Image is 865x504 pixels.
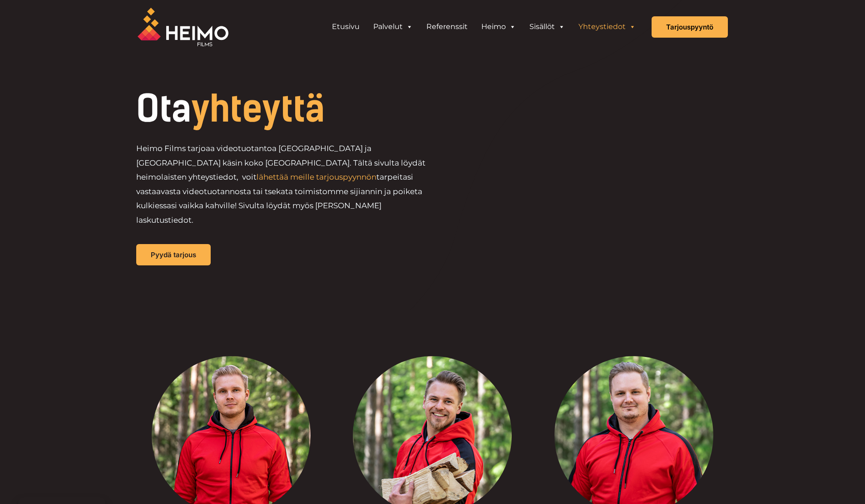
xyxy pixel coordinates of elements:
[652,16,728,38] a: Tarjouspyyntö
[136,142,433,227] p: Heimo Films tarjoaa videotuotantoa [GEOGRAPHIC_DATA] ja [GEOGRAPHIC_DATA] käsin koko [GEOGRAPHIC_...
[366,18,420,36] a: Palvelut
[321,18,647,36] aside: Header Widget 1
[136,91,494,127] h1: Ota
[475,18,523,36] a: Heimo
[151,251,196,258] span: Pyydä tarjous
[523,18,572,36] a: Sisällöt
[138,8,228,46] img: Heimo Filmsin logo
[420,18,475,36] a: Referenssit
[257,172,376,181] a: lähettää meille tarjouspyynnön
[325,18,366,36] a: Etusivu
[572,18,643,36] a: Yhteystiedot
[136,244,211,265] a: Pyydä tarjous
[191,87,325,131] span: yhteyttä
